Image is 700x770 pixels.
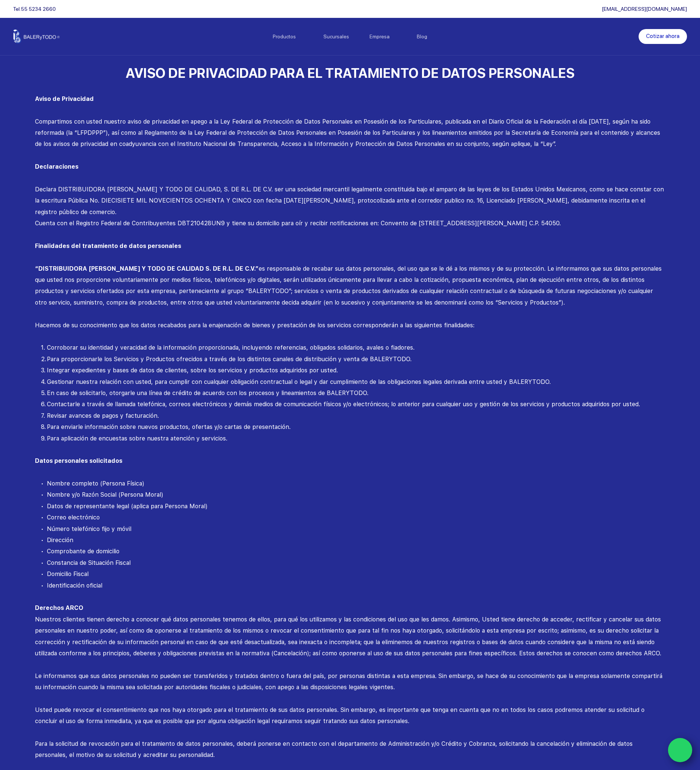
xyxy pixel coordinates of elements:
[47,548,119,555] span: Comprobante de domicilio
[35,616,663,657] span: Nuestros clientes tienen derecho a conocer qué datos personales tenemos de ellos, para qué los ut...
[262,18,438,55] nav: Menu Principal
[125,65,575,81] span: AVISO DE PRIVACIDAD PARA EL TRATAMIENTO DE DATOS PERSONALES
[35,265,664,306] span: es responsable de recabar sus datos personales, del uso que se le dé a los mismos y de su protecc...
[35,672,664,691] span: Le informamos que sus datos personales no pueden ser transferidos y tratados dentro o fuera del p...
[47,401,640,408] span: Contactarle a través de llamada telefónica, correos electrónicos y demás medios de comunicación f...
[47,514,100,521] span: Correo electrónico
[47,525,131,532] span: Número telefónico fijo y móvil
[47,356,412,363] span: Para proporcionarle los Servicios y Productos ofrecidos a través de los distintos canales de dist...
[47,480,144,487] span: Nombre completo (Persona Física)
[47,423,291,430] span: Para enviarle información sobre nuevos productos, ofertas y/o cartas de presentación.
[668,738,693,763] a: WhatsApp
[47,491,163,498] span: Nombre y/o Razón Social (Persona Moral)
[639,29,687,44] a: Cotizar ahora
[13,29,60,44] img: Balerytodo
[35,95,94,102] strong: Aviso de Privacidad
[21,6,56,12] a: 55 5234 2660
[35,163,79,170] strong: Declaraciones
[35,706,646,725] span: Usted puede revocar el consentimiento que nos haya otorgado para el tratamiento de sus datos pers...
[35,118,662,148] span: Compartimos con usted nuestro aviso de privacidad en apego a la Ley Federal de Protección de Dato...
[47,378,551,385] span: Gestionar nuestra relación con usted, para cumplir con cualquier obligación contractual o legal y...
[47,582,102,589] span: Identificación oficial
[47,389,368,397] span: En caso de solicitarlo, otorgarle una línea de crédito de acuerdo con los procesos y lineamientos...
[35,604,83,611] strong: Derechos ARCO
[13,6,56,12] span: Tel.
[35,265,259,272] strong: “DISTRIBUIDORA [PERSON_NAME] Y TODO DE CALIDAD S. DE R.L. DE C.V.”
[35,457,122,464] strong: Datos personales solicitados
[47,435,227,442] span: Para aplicación de encuestas sobre nuestra atención y servicios.
[35,186,666,216] span: Declara DISTRIBUIDORA [PERSON_NAME] Y TODO DE CALIDAD, S. DE R.L. DE C.V. ser una sociedad mercan...
[47,412,159,419] span: Revisar avances de pagos y facturación.
[47,570,89,577] span: Domicilio Fiscal
[47,367,338,374] span: Integrar expedientes y bases de datos de clientes, sobre los servicios y productos adquiridos por...
[47,344,415,351] span: Corroborar su identidad y veracidad de la información proporcionada, incluyendo referencias, obli...
[35,242,181,249] strong: Finalidades del tratamiento de datos personales
[47,537,73,544] span: Dirección
[35,220,561,227] span: Cuenta con el Registro Federal de Contribuyentes DBT210428UN9 y tiene su domicilio para oír y rec...
[35,740,635,758] span: Para la solicitud de revocación para el tratamiento de datos personales, deberá ponerse en contac...
[602,6,687,12] a: [EMAIL_ADDRESS][DOMAIN_NAME]
[47,559,131,566] span: Constancia de Situación Fiscal
[47,503,208,510] span: Datos de representante legal (aplica para Persona Moral)
[35,322,474,329] span: Hacemos de su conocimiento que los datos recabados para la enajenación de bienes y prestación de ...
